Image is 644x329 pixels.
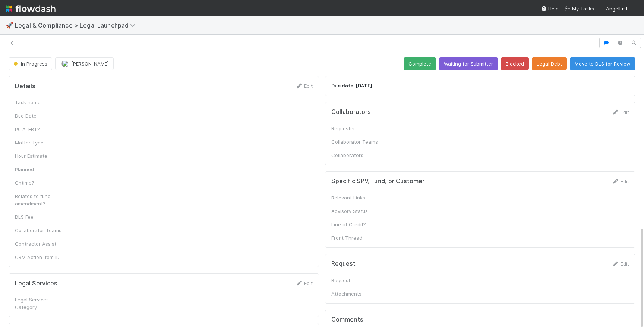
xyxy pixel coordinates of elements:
[15,227,71,234] div: Collaborator Teams
[15,152,71,160] div: Hour Estimate
[6,22,13,28] span: 🚀
[565,6,594,12] span: My Tasks
[15,240,71,247] div: Contractor Assist
[331,178,424,185] h5: Specific SPV, Fund, or Customer
[570,57,635,70] button: Move to DLS for Review
[15,83,35,90] h5: Details
[15,112,71,119] div: Due Date
[15,22,139,29] span: Legal & Compliance > Legal Launchpad
[331,277,387,284] div: Request
[331,234,387,242] div: Front Thread
[15,213,71,221] div: DLS Fee
[9,57,52,70] button: In Progress
[15,179,71,186] div: Ontime?
[15,296,71,311] div: Legal Services Category
[541,5,559,12] div: Help
[612,109,629,115] a: Edit
[565,5,594,12] a: My Tasks
[295,280,313,286] a: Edit
[15,192,71,207] div: Relates to fund amendment?
[439,57,498,70] button: Waiting for Submitter
[12,61,47,67] span: In Progress
[331,138,387,146] div: Collaborator Teams
[15,125,71,133] div: P0 ALERT?
[15,139,71,146] div: Matter Type
[331,108,371,116] h5: Collaborators
[631,5,638,13] img: avatar_ba0ef937-97b0-4cb1-a734-c46f876909ef.png
[6,2,56,15] img: logo-inverted-e16ddd16eac7371096b0.svg
[331,260,356,268] h5: Request
[532,57,567,70] button: Legal Debt
[331,83,372,89] strong: Due date: [DATE]
[331,125,387,132] div: Requester
[404,57,436,70] button: Complete
[331,151,387,159] div: Collaborators
[331,290,387,297] div: Attachments
[612,178,629,184] a: Edit
[295,83,313,89] a: Edit
[612,261,629,267] a: Edit
[15,99,71,106] div: Task name
[331,221,387,228] div: Line of Credit?
[15,253,71,261] div: CRM Action Item ID
[501,57,529,70] button: Blocked
[606,6,628,12] span: AngelList
[331,194,387,201] div: Relevant Links
[15,166,71,173] div: Planned
[15,280,57,287] h5: Legal Services
[331,207,387,215] div: Advisory Status
[331,316,629,323] h5: Comments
